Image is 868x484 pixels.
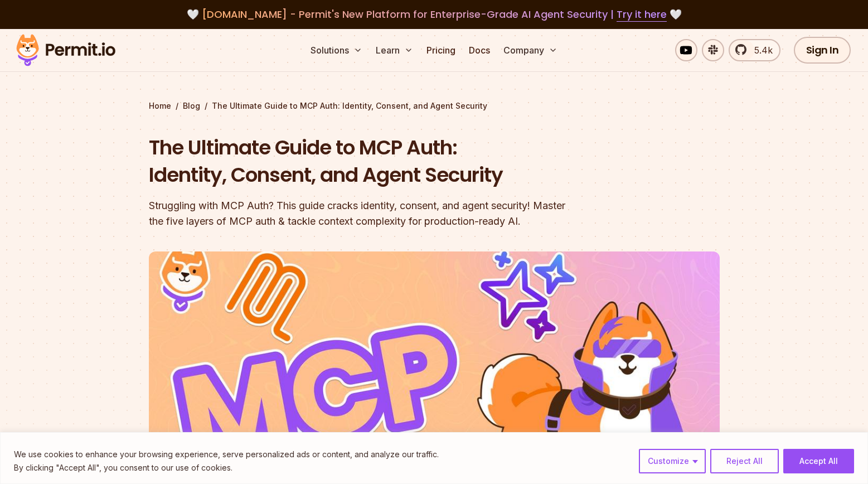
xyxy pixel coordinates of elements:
span: [DOMAIN_NAME] - Permit's New Platform for Enterprise-Grade AI Agent Security | [202,7,667,21]
h1: The Ultimate Guide to MCP Auth: Identity, Consent, and Agent Security [149,134,577,189]
button: Reject All [710,449,779,473]
button: Customize [639,449,706,473]
div: Struggling with MCP Auth? This guide cracks identity, consent, and agent security! Master the fiv... [149,198,577,229]
a: 5.4k [729,39,780,61]
p: By clicking "Accept All", you consent to our use of cookies. [14,461,439,475]
img: Permit logo [11,31,120,69]
a: Sign In [794,37,851,64]
a: Pricing [422,39,460,61]
div: / / [149,100,720,112]
a: Home [149,100,171,112]
span: 5.4k [748,43,773,57]
a: Blog [183,100,200,112]
div: 🤍 🤍 [27,7,841,22]
button: Solutions [306,39,367,61]
button: Learn [371,39,418,61]
p: We use cookies to enhance your browsing experience, serve personalized ads or content, and analyz... [14,448,439,461]
a: Docs [464,39,494,61]
button: Accept All [783,449,854,473]
a: Try it here [617,7,667,22]
button: Company [499,39,562,61]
